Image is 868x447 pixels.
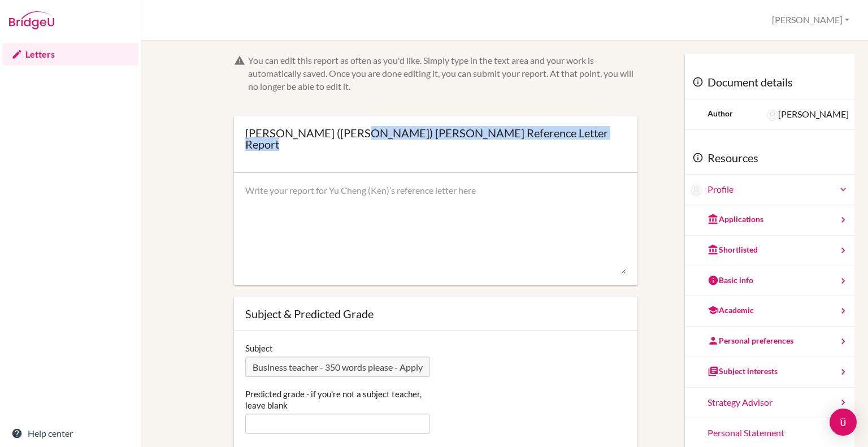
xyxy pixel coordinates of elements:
[685,66,854,99] div: Document details
[685,141,854,175] div: Resources
[685,266,854,297] a: Basic info
[830,409,857,436] div: Open Intercom Messenger
[708,275,753,286] div: Basic info
[767,108,849,121] div: [PERSON_NAME]
[9,11,54,29] img: Bridge-U
[767,110,778,121] img: Paul Rispin
[708,335,793,346] div: Personal preferences
[685,327,854,357] a: Personal preferences
[708,183,849,196] a: Profile
[245,388,430,411] label: Predicted grade - if you're not a subject teacher, leave blank
[708,214,763,225] div: Applications
[708,366,778,377] div: Subject interests
[691,185,702,196] img: Yu Cheng (Ken) Chiou
[708,305,754,316] div: Academic
[708,244,758,255] div: Shortlisted
[685,296,854,327] a: Academic
[2,422,138,445] a: Help center
[685,388,854,418] a: Strategy Advisor
[245,127,626,150] div: [PERSON_NAME] ([PERSON_NAME]) [PERSON_NAME] Reference Letter Report
[245,342,273,354] label: Subject
[708,108,733,119] div: Author
[767,10,854,31] button: [PERSON_NAME]
[2,43,138,66] a: Letters
[685,236,854,266] a: Shortlisted
[245,308,626,319] div: Subject & Predicted Grade
[685,205,854,236] a: Applications
[685,357,854,388] a: Subject interests
[248,54,637,93] div: You can edit this report as often as you'd like. Simply type in the text area and your work is au...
